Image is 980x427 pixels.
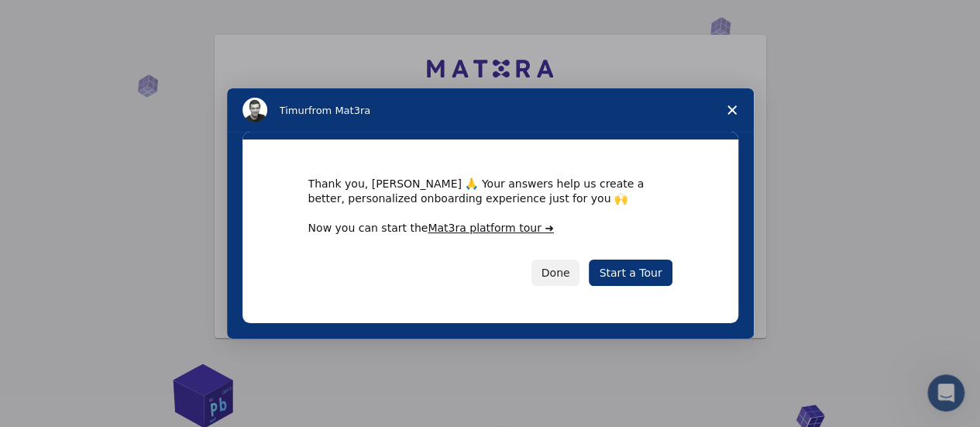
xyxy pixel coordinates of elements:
span: Support [32,11,88,25]
a: Mat3ra platform tour ➜ [428,222,554,234]
span: Close survey [710,88,754,132]
a: Start a Tour [589,260,672,286]
div: Now you can start the [308,221,672,236]
span: from Mat3ra [308,105,370,116]
img: Profile image for Timur [242,98,267,122]
span: Timur [280,105,308,116]
div: Thank you, [PERSON_NAME] 🙏 Your answers help us create a better, personalized onboarding experien... [308,177,672,205]
button: Done [531,260,580,286]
